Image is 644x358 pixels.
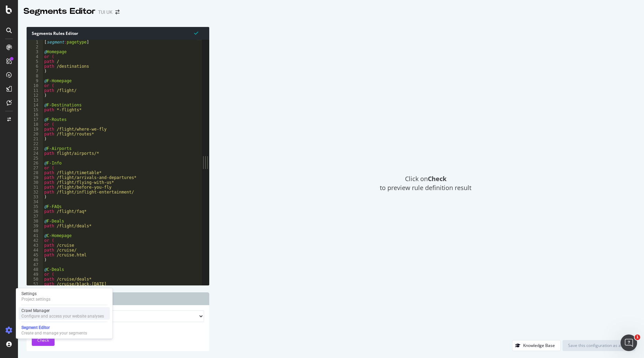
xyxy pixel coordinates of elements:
[27,40,43,45] div: 1
[27,166,43,170] div: 27
[27,185,43,190] div: 31
[27,136,43,141] div: 21
[27,257,43,262] div: 46
[27,209,43,214] div: 36
[563,340,635,351] button: Save this configuration as active
[27,326,199,331] div: Show Advanced Settings
[27,69,43,74] div: 7
[27,277,43,282] div: 50
[27,228,43,233] div: 40
[27,195,43,199] div: 33
[27,74,43,78] div: 8
[27,112,43,117] div: 16
[635,335,640,340] span: 1
[27,78,43,83] div: 9
[21,296,50,302] div: Project settings
[27,88,43,93] div: 11
[27,59,43,64] div: 5
[98,9,113,16] div: TUI UK
[27,190,43,195] div: 32
[27,214,43,219] div: 37
[27,224,43,228] div: 39
[21,325,87,330] div: Segment Editor
[27,27,209,40] div: Segments Rules Editor
[27,141,43,146] div: 22
[27,156,43,161] div: 25
[27,151,43,156] div: 24
[27,243,43,248] div: 43
[194,30,198,36] span: Syntax is valid
[27,127,43,132] div: 19
[27,132,43,136] div: 20
[19,324,110,337] a: Segment EditorCreate and manage your segments
[27,175,43,180] div: 29
[27,117,43,122] div: 17
[27,45,43,49] div: 2
[19,307,110,320] a: Crawl ManagerConfigure and access your website analyses
[27,199,43,204] div: 34
[27,161,43,166] div: 26
[27,170,43,175] div: 28
[27,262,43,267] div: 47
[27,248,43,253] div: 44
[523,342,555,348] div: Knowledge Base
[21,330,87,336] div: Create and manage your segments
[27,98,43,103] div: 13
[37,337,49,343] span: Check
[27,83,43,88] div: 10
[27,49,43,54] div: 3
[27,267,43,272] div: 48
[27,146,43,151] div: 23
[115,10,119,15] div: arrow-right-arrow-left
[27,107,43,112] div: 15
[21,313,104,319] div: Configure and access your website analyses
[27,219,43,224] div: 38
[27,54,43,59] div: 4
[512,342,561,348] a: Knowledge Base
[621,335,637,351] iframe: Intercom live chat
[27,122,43,127] div: 18
[27,180,43,185] div: 30
[568,342,630,348] div: Save this configuration as active
[512,340,561,351] button: Knowledge Base
[27,204,43,209] div: 35
[27,253,43,257] div: 45
[19,290,110,303] a: SettingsProject settings
[27,282,43,286] div: 51
[27,272,43,277] div: 49
[428,175,446,183] strong: Check
[27,93,43,98] div: 12
[27,238,43,243] div: 42
[23,6,95,17] div: Segments Editor
[21,291,50,296] div: Settings
[27,103,43,107] div: 14
[21,308,104,313] div: Crawl Manager
[27,64,43,69] div: 6
[27,233,43,238] div: 41
[380,175,471,192] span: Click on to preview rule definition result
[32,335,55,346] button: Check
